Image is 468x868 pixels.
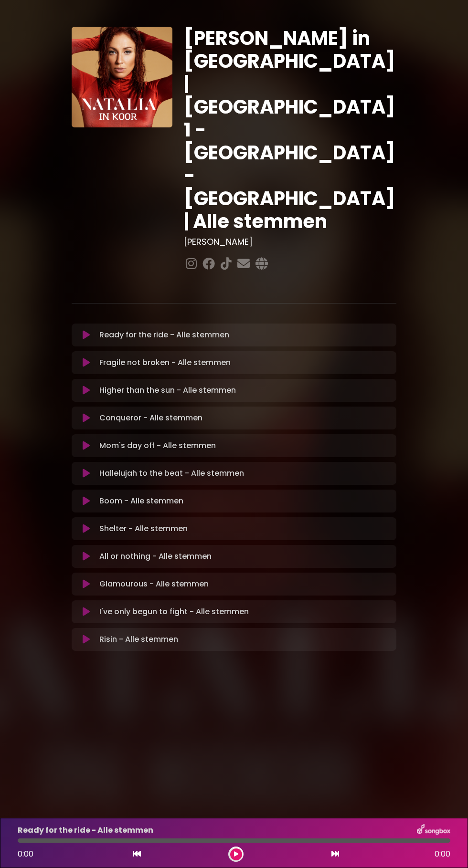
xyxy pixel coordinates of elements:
p: Higher than the sun - Alle stemmen [99,385,236,396]
h1: [PERSON_NAME] in [GEOGRAPHIC_DATA] | [GEOGRAPHIC_DATA] 1 - [GEOGRAPHIC_DATA] - [GEOGRAPHIC_DATA] ... [184,27,396,233]
h3: [PERSON_NAME] [184,237,396,247]
p: Mom's day off - Alle stemmen [99,440,216,451]
img: YTVS25JmS9CLUqXqkEhs [72,27,172,127]
p: Ready for the ride - Alle stemmen [99,329,229,341]
p: I've only begun to fight - Alle stemmen [99,606,249,617]
p: All or nothing - Alle stemmen [99,551,212,562]
p: Fragile not broken - Alle stemmen [99,357,231,368]
p: Boom - Alle stemmen [99,495,183,507]
p: Hallelujah to the beat - Alle stemmen [99,468,244,479]
p: Risin - Alle stemmen [99,634,178,645]
p: Conqueror - Alle stemmen [99,412,202,424]
p: Glamourous - Alle stemmen [99,578,209,590]
p: Shelter - Alle stemmen [99,523,188,534]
